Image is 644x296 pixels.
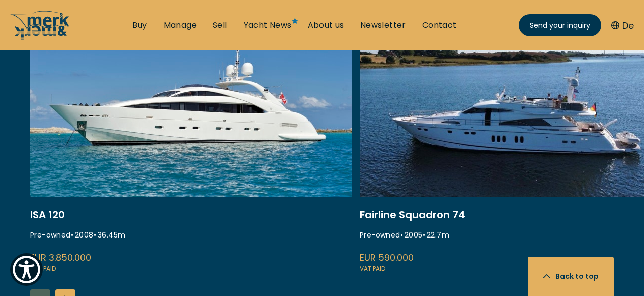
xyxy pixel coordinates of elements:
a: Sell [213,20,227,31]
button: De [611,19,634,32]
a: Newsletter [360,20,406,31]
button: Back to top [528,257,614,296]
a: Buy [132,20,147,31]
a: About us [308,20,344,31]
a: Yacht News [244,20,292,31]
a: Send your inquiry [519,14,601,36]
span: Send your inquiry [530,20,590,31]
button: Show Accessibility Preferences [10,253,43,286]
a: / [10,32,70,43]
a: Manage [164,20,197,31]
a: whispering angel [30,6,352,274]
a: Contact [422,20,457,31]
